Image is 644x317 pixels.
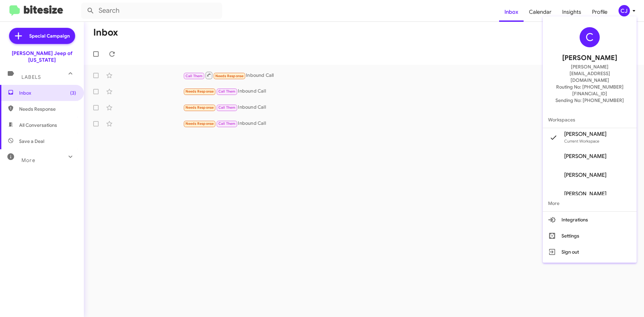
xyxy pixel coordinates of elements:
span: More [543,195,637,211]
span: Current Workspace [564,139,599,144]
span: Sending No: [PHONE_NUMBER] [555,97,624,104]
span: Workspaces [543,112,637,128]
button: Sign out [543,244,637,260]
span: [PERSON_NAME] [564,191,606,197]
span: [PERSON_NAME] [562,53,617,63]
span: [PERSON_NAME] [564,131,606,138]
div: C [580,27,600,47]
span: [PERSON_NAME][EMAIL_ADDRESS][DOMAIN_NAME] [551,63,629,84]
span: Routing No: [PHONE_NUMBER][FINANCIAL_ID] [551,84,629,97]
span: [PERSON_NAME] [564,172,606,178]
span: [PERSON_NAME] [564,153,606,160]
button: Settings [543,228,637,244]
button: Integrations [543,212,637,228]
